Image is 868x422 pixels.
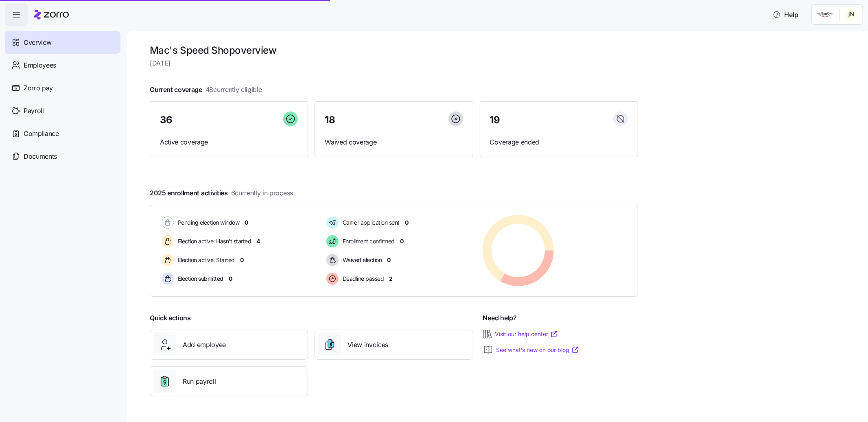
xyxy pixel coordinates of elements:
button: Help [766,7,805,23]
span: Carrier application sent [340,219,400,227]
a: See what’s new on our blog [496,346,579,354]
span: Enrollment confirmed [340,237,395,245]
span: Overview [24,37,51,48]
a: Compliance [5,122,120,145]
img: ea2b31c6a8c0fa5d6bc893b34d6c53ce [845,8,858,21]
span: Waived election [340,256,382,264]
a: Employees [5,54,120,77]
a: Payroll [5,99,120,122]
span: Compliance [24,129,59,139]
span: 0 [240,256,244,264]
span: Add employee [183,340,226,350]
span: Quick actions [150,313,191,323]
a: Overview [5,31,120,54]
span: 18 [325,115,335,125]
span: Current coverage [150,85,262,95]
span: 0 [405,219,409,227]
a: Visit our help center [495,330,558,338]
span: Deadline passed [340,275,384,283]
span: Run payroll [183,376,216,387]
span: View invoices [348,340,388,350]
span: 36 [160,115,173,125]
span: Election active: Started [175,256,235,264]
a: Documents [5,145,120,168]
span: 4 [257,237,260,245]
span: Help [773,10,798,20]
span: 2 [389,275,393,283]
span: 0 [229,275,232,283]
span: Documents [24,151,57,162]
span: Waived coverage [325,137,463,147]
span: Coverage ended [490,137,628,147]
span: 0 [400,237,404,245]
span: 0 [245,219,249,227]
span: 0 [387,256,391,264]
h1: Mac's Speed Shop overview [150,44,638,57]
span: Employees [24,60,56,70]
a: Zorro pay [5,77,120,99]
span: Need help? [483,313,517,323]
span: 6 currently in process [231,188,293,198]
span: 2025 enrollment activities [150,188,293,198]
span: 19 [490,115,500,125]
span: Pending election window [175,219,240,227]
span: 48 currently eligible [206,85,262,95]
span: Active coverage [160,137,298,147]
span: Election active: Hasn't started [175,237,251,245]
span: Payroll [24,106,44,116]
span: Zorro pay [24,83,53,93]
span: [DATE] [150,58,638,68]
img: Employer logo [817,10,833,20]
span: Election submitted [175,275,223,283]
